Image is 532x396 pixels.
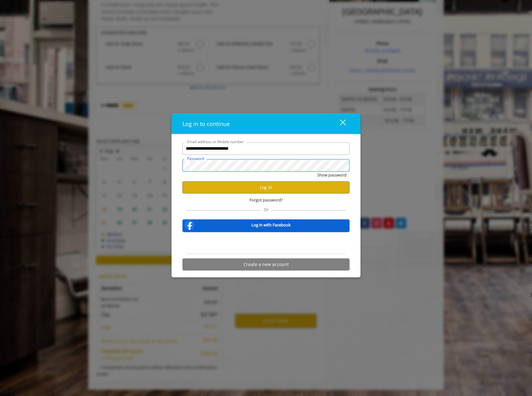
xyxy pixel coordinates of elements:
[182,181,350,193] button: Log in
[261,206,272,212] span: Or
[184,155,207,161] label: Password
[182,258,350,270] button: Create a new account
[328,117,350,130] button: close dialog
[333,119,345,128] div: close dialog
[183,219,196,231] img: facebook-logo
[182,120,230,127] span: Log in to continue
[227,236,305,250] iframe: Sign in with Google Button
[251,222,291,228] b: Log in with Facebook
[317,171,346,178] button: Show password
[182,159,350,171] input: Password
[249,196,283,203] span: Forgot password?
[184,138,247,144] label: Email address or Mobile number
[182,142,350,155] input: Email address or Mobile number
